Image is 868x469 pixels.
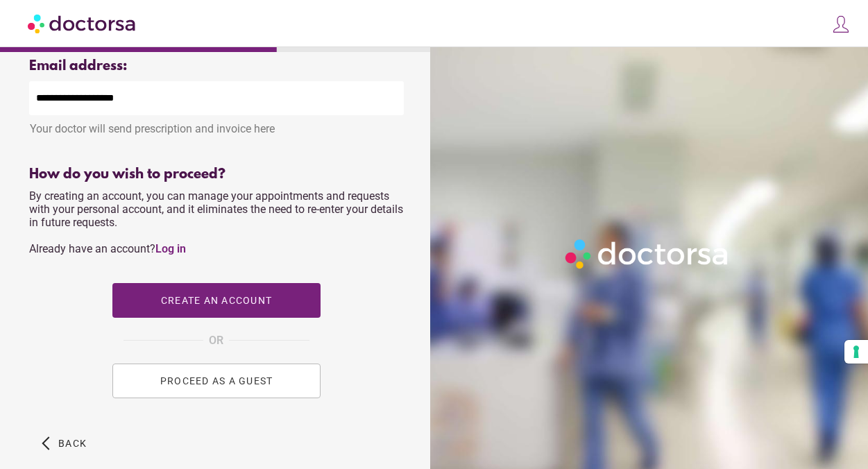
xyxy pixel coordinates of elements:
[831,15,851,34] img: icons8-customer-100.png
[29,189,403,255] span: By creating an account, you can manage your appointments and requests with your personal account,...
[58,438,87,449] span: Back
[561,235,734,273] img: Logo-Doctorsa-trans-White-partial-flat.png
[112,364,321,398] button: PROCEED AS A GUEST
[844,340,868,364] button: Your consent preferences for tracking technologies
[29,167,404,182] div: How do you wish to proceed?
[161,295,272,306] span: Create an account
[155,242,186,255] a: Log in
[28,8,137,39] img: Doctorsa.com
[209,332,223,350] span: OR
[112,283,321,318] button: Create an account
[29,115,404,135] div: Your doctor will send prescription and invoice here
[160,375,273,386] span: PROCEED AS A GUEST
[36,426,92,461] button: arrow_back_ios Back
[29,58,404,74] div: Email address:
